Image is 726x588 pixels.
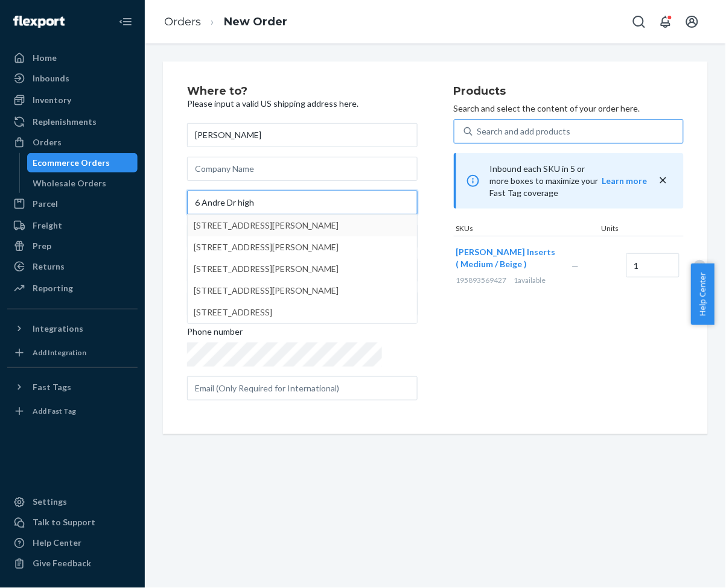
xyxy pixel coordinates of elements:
[7,534,138,553] a: Help Center
[187,86,418,98] h2: Where to?
[454,86,684,98] h2: Products
[27,153,138,172] a: Ecommerce Orders
[187,123,418,147] input: First & Last Name
[164,15,201,28] a: Orders
[627,10,651,34] button: Open Search Box
[33,517,95,529] div: Talk to Support
[657,174,669,187] button: close
[7,378,138,397] button: Fast Tags
[33,496,67,508] div: Settings
[33,240,51,252] div: Prep
[13,16,65,28] img: Flexport logo
[7,343,138,362] a: Add Integration
[454,223,600,236] div: SKUs
[33,537,81,549] div: Help Center
[33,136,62,148] div: Orders
[7,554,138,574] button: Give Feedback
[33,116,97,128] div: Replenishments
[654,10,678,34] button: Open notifications
[33,157,110,169] div: Ecommerce Orders
[7,402,138,421] a: Add Fast Tag
[33,406,76,416] div: Add Fast Tag
[7,216,138,235] a: Freight
[33,347,86,358] div: Add Integration
[7,194,138,213] a: Parcel
[187,191,418,215] input: [STREET_ADDRESS][PERSON_NAME][STREET_ADDRESS][PERSON_NAME][STREET_ADDRESS][PERSON_NAME][STREET_AD...
[187,98,418,110] p: Please input a valid US shipping address here.
[572,261,579,271] span: —
[194,258,411,280] div: [STREET_ADDRESS][PERSON_NAME]
[194,302,411,323] div: [STREET_ADDRESS]
[33,381,71,393] div: Fast Tags
[194,236,411,258] div: [STREET_ADDRESS][PERSON_NAME]
[187,326,243,343] span: Phone number
[456,246,558,270] button: [PERSON_NAME] Inserts ( Medium / Beige )
[187,157,418,181] input: Company Name
[626,253,680,277] input: Quantity
[33,282,73,294] div: Reporting
[33,323,83,335] div: Integrations
[7,257,138,276] a: Returns
[194,280,411,302] div: [STREET_ADDRESS][PERSON_NAME]
[7,69,138,88] a: Inbounds
[33,177,107,189] div: Wholesale Orders
[7,133,138,152] a: Orders
[113,10,138,34] button: Close Navigation
[33,94,71,106] div: Inventory
[7,279,138,298] a: Reporting
[7,48,138,68] a: Home
[477,125,571,138] div: Search and add products
[33,72,69,84] div: Inbounds
[456,276,507,285] span: 195893569427
[27,174,138,193] a: Wholesale Orders
[33,558,91,570] div: Give Feedback
[224,15,287,28] a: New Order
[7,236,138,256] a: Prep
[33,220,62,232] div: Freight
[33,261,65,273] div: Returns
[7,319,138,338] button: Integrations
[454,103,684,115] p: Search and select the content of your order here.
[599,223,654,236] div: Units
[456,247,556,269] span: [PERSON_NAME] Inserts ( Medium / Beige )
[7,513,138,533] a: Talk to Support
[454,153,684,209] div: Inbound each SKU in 5 or more boxes to maximize your Fast Tag coverage
[7,493,138,512] a: Settings
[154,4,297,40] ol: breadcrumbs
[514,276,546,285] span: 1 available
[7,90,138,110] a: Inventory
[33,198,58,210] div: Parcel
[187,376,418,400] input: Email (Only Required for International)
[33,52,57,64] div: Home
[691,264,715,325] button: Help Center
[602,175,648,187] button: Learn more
[194,215,411,236] div: [STREET_ADDRESS][PERSON_NAME]
[680,10,704,34] button: Open account menu
[7,112,138,131] a: Replenishments
[694,260,706,272] div: Remove Item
